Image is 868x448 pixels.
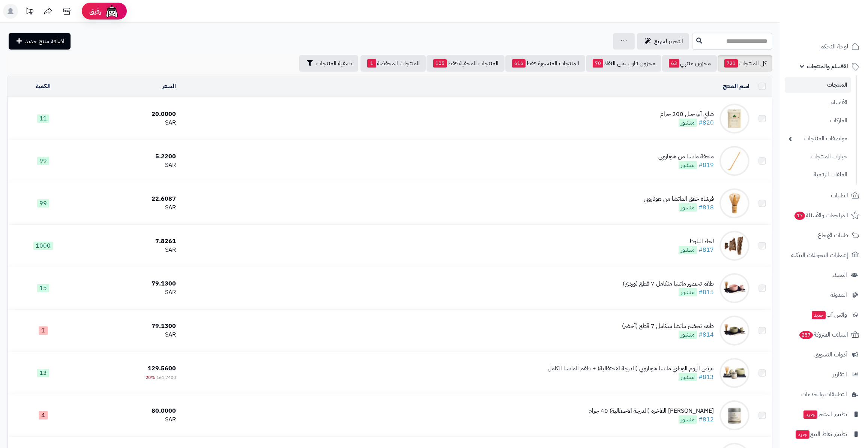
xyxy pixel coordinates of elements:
a: #818 [698,203,714,212]
span: 13 [37,369,49,377]
div: 80.0000 [81,407,176,415]
img: فرشاة خفق الماتشا من هوتاروبي [719,188,749,218]
img: ai-face.png [104,4,119,19]
span: وآتس آب [811,310,847,320]
span: أدوات التسويق [814,349,847,360]
div: SAR [81,203,176,212]
img: عرض اليوم الوطني ماتشا هوتاروبي (الدرجة الاحتفالية) + طقم الماتشا الكامل [719,358,749,388]
img: logo-2.png [817,21,861,37]
a: المنتجات المنشورة فقط616 [505,55,585,72]
img: شاي أبو جبل 200 جرام [719,104,749,134]
span: اضافة منتج جديد [25,37,65,46]
div: فرشاة خفق الماتشا من هوتاروبي [644,195,714,203]
a: الأقسام [785,95,851,111]
img: ملعقة ماتشا من هوتاروبي [719,146,749,176]
span: التحرير لسريع [654,37,683,46]
span: منشور [679,161,697,169]
span: التطبيقات والخدمات [801,389,847,400]
span: 99 [37,157,49,165]
div: ملعقة ماتشا من هوتاروبي [658,152,714,161]
span: 70 [593,59,603,68]
span: لوحة التحكم [820,41,848,52]
a: الكمية [36,82,51,91]
a: المنتجات المخفضة1 [360,55,426,72]
a: مواصفات المنتجات [785,131,851,147]
a: #813 [698,373,714,382]
div: لحاء البلوط [679,237,714,246]
div: SAR [81,161,176,170]
span: 1 [39,326,48,335]
a: خيارات المنتجات [785,149,851,165]
a: وآتس آبجديد [785,306,863,324]
a: #817 [698,245,714,254]
div: 22.6087 [81,195,176,203]
span: 1 [367,59,376,68]
img: لحاء البلوط [719,231,749,261]
a: طلبات الإرجاع [785,226,863,244]
a: المدونة [785,286,863,304]
a: السلات المتروكة257 [785,326,863,344]
span: منشور [679,415,697,424]
div: 7.8261 [81,237,176,246]
span: 20% [146,374,155,381]
img: طقم تحضير ماتشا متكامل 7 قطع (وردي) [719,273,749,303]
div: شاي أبو جبل 200 جرام [660,110,714,119]
span: تصفية المنتجات [316,59,352,68]
div: 20.0000 [81,110,176,119]
span: جديد [796,430,809,439]
a: التطبيقات والخدمات [785,385,863,403]
a: #819 [698,161,714,170]
a: التقارير [785,365,863,383]
a: المراجعات والأسئلة17 [785,206,863,224]
span: الأقسام والمنتجات [807,61,848,72]
div: طقم تحضير ماتشا متكامل 7 قطع (أخضر) [622,322,714,331]
span: المراجعات والأسئلة [794,210,848,221]
span: جديد [803,410,817,419]
a: إشعارات التحويلات البنكية [785,246,863,264]
div: 5.2200 [81,152,176,161]
span: المدونة [830,290,847,300]
span: رفيق [89,7,101,16]
a: تحديثات المنصة [20,4,39,21]
a: اسم المنتج [723,82,749,91]
a: التحرير لسريع [637,33,689,50]
a: #812 [698,415,714,424]
a: الطلبات [785,186,863,204]
span: 616 [512,59,526,68]
a: العملاء [785,266,863,284]
span: تطبيق نقاط البيع [795,429,847,439]
a: كل المنتجات721 [718,55,772,72]
span: منشور [679,373,697,381]
span: 15 [37,284,49,292]
span: السلات المتروكة [799,329,848,340]
span: 721 [724,59,738,68]
span: التقارير [833,369,847,380]
div: 79.1300 [81,280,176,288]
a: المنتجات المخفية فقط105 [426,55,505,72]
img: طقم تحضير ماتشا متكامل 7 قطع (أخضر) [719,316,749,346]
span: تطبيق المتجر [803,409,847,419]
span: 257 [799,331,813,339]
div: SAR [81,119,176,127]
div: عرض اليوم الوطني ماتشا هوتاروبي (الدرجة الاحتفالية) + طقم الماتشا الكامل [548,364,714,373]
img: ماتشا هوتاروبي الفاخرة (الدرجة الاحتفالية) 40 جرام [719,400,749,430]
a: الملفات الرقمية [785,167,851,183]
span: 99 [37,199,49,207]
span: العملاء [832,270,847,280]
div: SAR [81,288,176,297]
a: اضافة منتج جديد [9,33,71,50]
span: الطلبات [831,190,848,201]
div: 79.1300 [81,322,176,331]
span: طلبات الإرجاع [818,230,848,241]
a: مخزون قارب على النفاذ70 [586,55,661,72]
span: 4 [39,411,48,419]
span: 17 [794,212,805,220]
span: 1000 [33,242,53,250]
span: 63 [669,59,679,68]
a: المنتجات [785,77,851,93]
span: منشور [679,203,697,212]
span: 129.5600 [148,364,176,373]
a: تطبيق نقاط البيعجديد [785,425,863,443]
a: أدوات التسويق [785,346,863,364]
a: #820 [698,118,714,127]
